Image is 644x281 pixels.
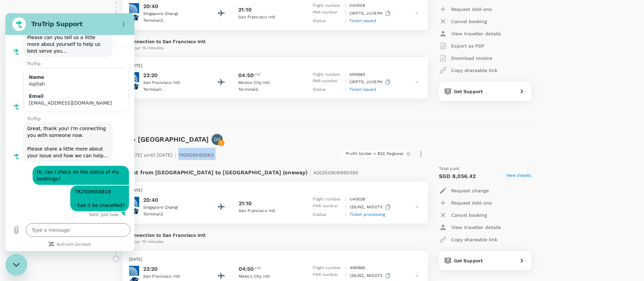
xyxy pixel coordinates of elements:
p: PNR number [313,9,343,18]
div: Profit Center > B2C Regional [342,151,412,157]
p: UA 0028 [350,196,365,203]
img: Aeroméxico [129,13,139,23]
h6: Trip to [GEOGRAPHIC_DATA] [113,134,209,145]
p: Cancel booking [451,18,487,25]
p: Flight from [GEOGRAPHIC_DATA] to [GEOGRAPHIC_DATA] (oneway) [123,165,358,178]
p: PNR number [313,203,343,211]
iframe: Messaging window [5,13,134,251]
button: Export as PDF [439,40,485,52]
p: Terminal 2 [238,86,299,93]
p: Singapore Changi [143,11,204,17]
p: DG [214,136,221,143]
p: Sent · Just now [84,199,113,204]
span: Great, thank you! I'm connecting you with someone now. Please share a little more about your issu... [22,112,103,146]
span: | [174,150,176,159]
p: : [345,196,347,203]
p: : [345,71,347,78]
span: +1d [254,265,261,273]
p: 2 hour 10 minutes [128,45,423,52]
p: Download invoice [451,55,492,62]
p: San Francisco Intl [238,14,299,21]
p: Terminal 2 [143,211,204,218]
button: Copy shareable link [439,233,497,246]
p: AM 0665 [350,265,366,271]
p: Terminal I [143,86,204,93]
p: C91F75, JUVEPH [349,9,392,18]
p: San Francisco Intl [143,273,204,280]
p: Export as PDF [451,42,485,49]
p: Status [313,18,343,24]
p: Connection to San Francisco Intl [128,232,423,239]
p: Request change [451,187,489,194]
iframe: Button to launch messaging window, conversation in progress [5,254,27,276]
p: : [345,271,347,280]
p: Flight number [313,265,343,271]
p: [DATE] [129,187,421,194]
button: Download invoice [439,52,492,64]
p: Status [313,211,343,218]
p: [DATE] [129,256,421,263]
p: 23:20 [143,71,204,80]
p: PNR number [313,78,343,86]
p: Flight number [313,71,343,78]
p: I29JNZ, MIDOTX [350,203,392,211]
span: Ticket issued [349,87,376,92]
span: Ticket processing [350,212,385,217]
span: Get Support [454,258,483,263]
p: [DATE] [129,63,421,69]
img: United Airlines [129,3,139,13]
span: Total paid [439,165,460,172]
p: : [345,203,347,211]
button: Cancel booking [439,209,487,221]
div: Email [23,80,118,86]
p: Connection to San Francisco Intl [128,38,423,45]
p: 20:40 [143,196,204,204]
span: View details [506,172,531,180]
p: : [345,78,347,86]
button: Upload file [4,210,18,224]
span: | [310,168,312,177]
div: [EMAIL_ADDRESS][DOMAIN_NAME] [23,86,118,93]
p: : [345,86,347,93]
p: San Francisco Intl [143,80,204,86]
span: +1d [254,71,260,80]
p: 23:20 [143,265,204,273]
button: Request Add-ons [439,197,492,209]
p: Mexico City Intl [238,80,299,86]
p: Flight number [313,196,343,203]
button: Cancel booking [439,15,487,28]
p: : [345,18,347,24]
button: Request Add-ons [439,3,492,15]
p: AM 0665 [349,71,365,78]
span: TR2509058818 - has it be cnacelled? [69,175,119,195]
p: : [345,265,347,271]
button: View traveller details [439,221,501,233]
p: Copy shareable link [451,236,497,243]
button: Copy shareable link [439,64,497,76]
p: I29JNZ, MIDOTX [350,271,392,280]
p: TruTrip [22,103,129,108]
p: From [DATE] until [DATE] TR2509082063 [113,148,214,160]
p: Cancel booking [451,212,487,218]
p: 20:40 [143,2,204,11]
span: Profit Center > B2C Regional [342,151,408,157]
p: 2 hour 10 minutes [128,239,423,245]
p: 04:50 [239,265,254,273]
p: 21:10 [238,6,252,14]
p: UA 0028 [349,2,365,9]
button: View traveller details [439,28,501,40]
span: A20250908995050 [313,170,358,175]
p: Terminal 2 [143,17,204,24]
p: 21:10 [239,199,252,208]
p: Copy shareable link [451,67,497,74]
p: : [345,2,347,9]
p: Mexico City Intl [239,273,300,280]
span: Get Support [454,89,483,94]
div: Name [23,60,118,67]
p: TruTrip [22,48,129,53]
p: Request Add-ons [451,6,492,13]
p: Singapore Changi [143,204,204,211]
p: View traveller details [451,30,501,37]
